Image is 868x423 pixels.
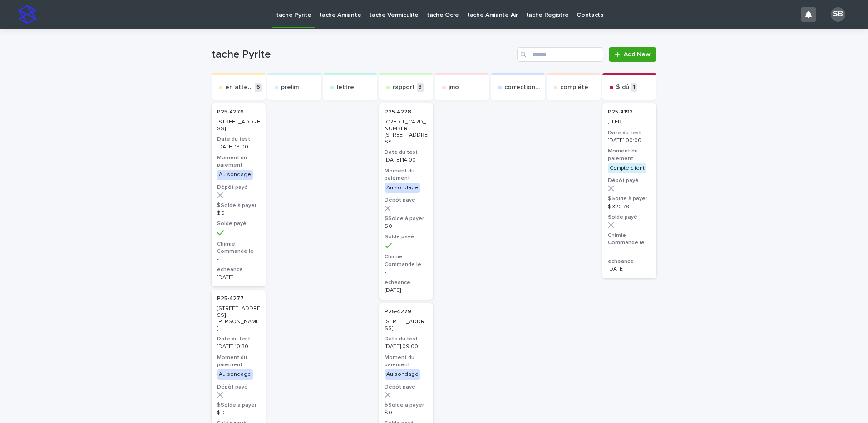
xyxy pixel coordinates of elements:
p: - [608,248,651,254]
p: P25-4193 [608,109,633,115]
h3: Date du test [217,136,260,143]
h3: Date du test [217,335,260,343]
p: , LER, [608,119,651,125]
p: [DATE] [608,266,651,272]
h3: Solde payé [385,233,428,241]
p: P25-4279 [385,309,411,315]
p: $ 0 [217,210,260,216]
h3: Moment du paiement [217,154,260,169]
p: [DATE] [217,275,260,281]
div: SB [831,7,845,22]
p: [CREDIT_CARD_NUMBER][STREET_ADDRESS] [385,119,428,145]
div: Compte client [608,163,646,173]
p: [DATE] 09:00 [385,344,428,350]
h1: tache Pyrite [212,48,513,61]
p: $ dû [616,84,629,91]
p: [DATE] 10:30 [217,344,260,350]
p: $ 320.78 [608,204,651,210]
img: stacker-logo-s-only.png [18,5,36,24]
div: Au sondage [217,170,253,180]
h3: Chimie Commande le [217,241,260,255]
h3: Dépôt payé [217,184,260,191]
p: P25-4278 [385,109,411,115]
p: rapport [393,84,415,91]
p: 1 [631,83,637,92]
p: jmo [449,84,459,91]
h3: Chimie Commande le [385,253,428,268]
h3: Dépôt payé [385,197,428,204]
p: [STREET_ADDRESS] [217,119,260,132]
div: Au sondage [385,369,420,379]
p: [STREET_ADDRESS] [385,319,428,332]
p: prelim [281,84,299,91]
a: Add New [609,47,656,62]
p: $ 0 [385,410,428,416]
div: Au sondage [385,183,420,193]
h3: Dépôt payé [608,177,651,184]
h3: Chimie Commande le [608,232,651,246]
p: en attente [225,84,253,91]
a: P25-4276 [STREET_ADDRESS]Date du test[DATE] 13:00Moment du paiementAu sondageDépôt payé$Solde à p... [212,103,266,286]
h3: $Solde à payer [217,402,260,409]
p: - [385,269,428,275]
p: [STREET_ADDRESS][PERSON_NAME] [217,305,260,332]
input: Search [517,47,603,62]
p: [DATE] 14:00 [385,157,428,163]
span: Add New [624,51,651,58]
h3: Date du test [385,335,428,343]
a: P25-4193 , LER,Date du test[DATE] 00:00Moment du paiementCompte clientDépôt payé$Solde à payer$ 3... [602,103,656,278]
p: P25-4277 [217,295,244,302]
div: Au sondage [217,369,253,379]
p: - [217,256,260,262]
p: 3 [417,83,424,92]
h3: $Solde à payer [217,202,260,209]
h3: Moment du paiement [385,167,428,182]
h3: $Solde à payer [608,195,651,202]
p: lettre [337,84,354,91]
h3: echeance [608,258,651,265]
a: P25-4278 [CREDIT_CARD_NUMBER][STREET_ADDRESS]Date du test[DATE] 14:00Moment du paiementAu sondage... [379,103,433,300]
h3: Moment du paiement [385,354,428,369]
h3: $Solde à payer [385,215,428,222]
h3: Dépôt payé [385,384,428,391]
h3: $Solde à payer [385,402,428,409]
h3: Moment du paiement [608,148,651,162]
h3: echeance [385,279,428,286]
p: complété [560,84,588,91]
p: [DATE] 13:00 [217,144,260,150]
p: [DATE] 00:00 [608,138,651,144]
h3: Moment du paiement [217,354,260,369]
p: correction exp [504,84,541,91]
p: $ 0 [217,410,260,416]
h3: Date du test [385,149,428,156]
p: $ 0 [385,223,428,230]
h3: echeance [217,266,260,273]
p: 6 [255,83,262,92]
p: [DATE] [385,287,428,294]
h3: Dépôt payé [217,384,260,391]
p: P25-4276 [217,109,244,115]
h3: Solde payé [217,220,260,227]
h3: Date du test [608,129,651,137]
h3: Solde payé [608,214,651,221]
